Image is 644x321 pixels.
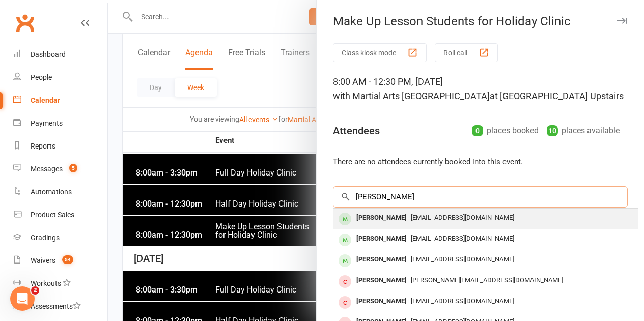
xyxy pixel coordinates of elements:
a: Clubworx [12,10,38,36]
div: Product Sales [31,211,74,219]
div: 0 [472,125,483,136]
div: [PERSON_NAME] [352,231,411,246]
a: Gradings [13,226,107,249]
div: Payments [31,119,63,127]
div: places available [547,124,620,138]
div: Messages [31,165,63,173]
li: There are no attendees currently booked into this event. [333,156,628,168]
button: Class kiosk mode [333,43,427,62]
span: 54 [62,255,73,264]
a: Waivers 54 [13,249,107,272]
div: member [339,275,351,288]
span: [PERSON_NAME][EMAIL_ADDRESS][DOMAIN_NAME] [411,276,563,284]
div: Make Up Lesson Students for Holiday Clinic [317,14,644,28]
div: places booked [472,124,539,138]
div: Workouts [31,279,61,287]
input: Search to add attendees [333,186,628,208]
div: member [339,213,351,225]
div: 8:00 AM - 12:30 PM, [DATE] [333,75,628,103]
div: 10 [547,125,558,136]
div: Dashboard [31,50,66,59]
div: Reports [31,142,55,150]
div: [PERSON_NAME] [352,252,411,267]
a: Payments [13,112,107,135]
div: Gradings [31,234,60,242]
div: Attendees [333,124,380,138]
a: Calendar [13,89,107,112]
div: Automations [31,188,72,196]
div: Assessments [31,302,81,310]
div: member [339,254,351,267]
a: Automations [13,181,107,203]
div: Waivers [31,256,55,265]
div: People [31,73,52,81]
span: [EMAIL_ADDRESS][DOMAIN_NAME] [411,255,514,263]
div: [PERSON_NAME] [352,211,411,225]
div: Calendar [31,96,60,104]
iframe: Intercom live chat [10,286,35,311]
span: 2 [31,286,39,295]
span: at [GEOGRAPHIC_DATA] Upstairs [490,91,624,101]
div: [PERSON_NAME] [352,273,411,288]
span: with Martial Arts [GEOGRAPHIC_DATA] [333,91,490,101]
a: Dashboard [13,43,107,66]
div: member [339,296,351,309]
div: member [339,234,351,246]
button: Roll call [435,43,498,62]
a: Product Sales [13,203,107,226]
a: People [13,66,107,89]
span: [EMAIL_ADDRESS][DOMAIN_NAME] [411,297,514,305]
a: Messages 5 [13,158,107,181]
a: Reports [13,135,107,158]
span: 5 [69,164,77,172]
div: [PERSON_NAME] [352,294,411,309]
span: [EMAIL_ADDRESS][DOMAIN_NAME] [411,235,514,242]
a: Workouts [13,272,107,295]
span: [EMAIL_ADDRESS][DOMAIN_NAME] [411,214,514,221]
a: Assessments [13,295,107,318]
